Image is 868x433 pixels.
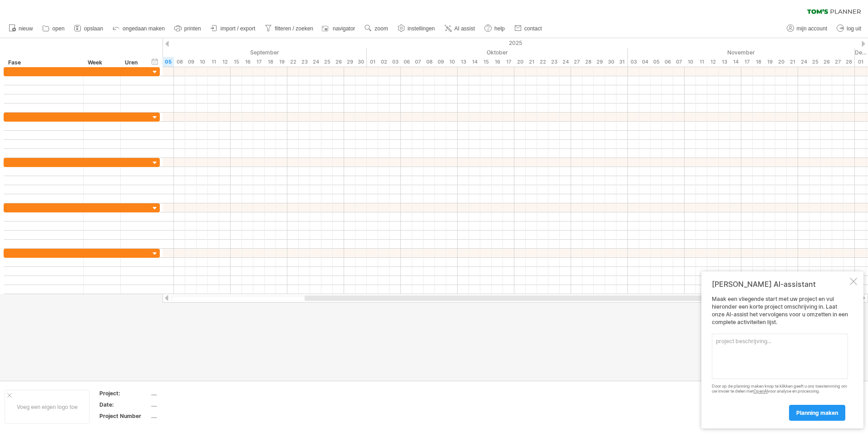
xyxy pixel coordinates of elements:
a: planning maken [789,405,845,421]
div: donderdag, 27 November 2025 [832,57,843,67]
a: nieuw [6,23,35,34]
div: vrijdag, 10 Oktober 2025 [446,57,458,67]
div: donderdag, 16 Oktober 2025 [492,57,503,67]
div: dinsdag, 18 November 2025 [753,57,764,67]
span: import / export [221,25,256,32]
a: AI assist [442,23,478,34]
div: woensdag, 17 September 2025 [253,57,265,67]
div: dinsdag, 30 September 2025 [355,57,367,67]
div: dinsdag, 16 September 2025 [242,57,253,67]
span: opslaan [84,25,103,32]
div: Project Number [99,412,149,420]
span: zoom [375,25,388,32]
div: vrijdag, 26 September 2025 [333,57,344,67]
div: vrijdag, 24 Oktober 2025 [560,57,571,67]
a: instellingen [395,23,438,34]
div: woensdag, 24 September 2025 [310,57,321,67]
div: woensdag, 1 Oktober 2025 [367,57,378,67]
div: Oktober 2025 [367,48,628,57]
div: Fase [8,58,78,67]
div: donderdag, 9 Oktober 2025 [435,57,446,67]
div: vrijdag, 12 September 2025 [219,57,231,67]
div: dinsdag, 7 Oktober 2025 [412,57,424,67]
div: dinsdag, 4 November 2025 [639,57,651,67]
div: woensdag, 15 Oktober 2025 [480,57,492,67]
span: AI assist [454,25,475,32]
a: OpenAI [754,389,768,394]
div: September 2025 [117,48,367,57]
div: dinsdag, 23 September 2025 [299,57,310,67]
div: maandag, 22 September 2025 [287,57,299,67]
div: dinsdag, 9 September 2025 [185,57,197,67]
a: filteren / zoeken [262,23,316,34]
span: nieuw [19,25,33,32]
div: maandag, 1 December 2025 [855,57,866,67]
div: vrijdag, 17 Oktober 2025 [503,57,514,67]
div: maandag, 13 Oktober 2025 [458,57,469,67]
a: help [482,23,508,34]
div: dinsdag, 11 November 2025 [696,57,707,67]
a: log uit [834,23,864,34]
div: dinsdag, 14 Oktober 2025 [469,57,480,67]
span: planning maken [796,409,838,416]
div: Uren [125,58,145,67]
div: dinsdag, 21 Oktober 2025 [526,57,537,67]
div: November 2025 [628,48,855,57]
div: woensdag, 26 November 2025 [821,57,832,67]
div: maandag, 8 September 2025 [174,57,185,67]
a: import / export [208,23,258,34]
span: printen [184,25,201,32]
a: mijn account [784,23,830,34]
div: donderdag, 6 November 2025 [662,57,673,67]
div: dinsdag, 28 Oktober 2025 [582,57,594,67]
a: navigator [321,23,358,34]
div: vrijdag, 14 November 2025 [730,57,741,67]
span: contact [524,25,542,32]
div: maandag, 29 September 2025 [344,57,355,67]
div: donderdag, 25 September 2025 [321,57,333,67]
span: filteren / zoeken [275,25,313,32]
div: Door op de planning maken knop te klikken geeft u ons toestemming om uw invoer te delen met voor ... [712,384,848,394]
a: ongedaan maken [110,23,168,34]
a: printen [172,23,204,34]
div: maandag, 20 Oktober 2025 [514,57,526,67]
div: vrijdag, 7 November 2025 [673,57,685,67]
div: donderdag, 20 November 2025 [775,57,787,67]
div: Project: [99,389,149,397]
div: maandag, 24 November 2025 [798,57,809,67]
div: maandag, 3 November 2025 [628,57,639,67]
span: log uit [847,25,861,32]
div: Maak een vliegende start met uw project en vul hieronder een korte project omschrijving in. Laat ... [712,295,848,420]
div: vrijdag, 3 Oktober 2025 [390,57,401,67]
div: woensdag, 29 Oktober 2025 [594,57,605,67]
div: vrijdag, 5 September 2025 [163,57,174,67]
div: woensdag, 12 November 2025 [707,57,719,67]
div: vrijdag, 19 September 2025 [276,57,287,67]
span: navigator [333,25,355,32]
a: opslaan [72,23,106,34]
div: maandag, 17 November 2025 [741,57,753,67]
div: woensdag, 19 November 2025 [764,57,775,67]
div: maandag, 15 September 2025 [231,57,242,67]
div: donderdag, 23 Oktober 2025 [548,57,560,67]
div: Week [88,58,115,67]
div: donderdag, 2 Oktober 2025 [378,57,390,67]
div: donderdag, 18 September 2025 [265,57,276,67]
div: maandag, 27 Oktober 2025 [571,57,582,67]
div: vrijdag, 31 Oktober 2025 [616,57,628,67]
div: [PERSON_NAME] AI-assistant [712,280,848,289]
div: donderdag, 11 September 2025 [208,57,219,67]
div: woensdag, 10 September 2025 [197,57,208,67]
span: instellingen [408,25,435,32]
a: contact [512,23,545,34]
div: dinsdag, 25 November 2025 [809,57,821,67]
div: vrijdag, 21 November 2025 [787,57,798,67]
div: Voeg een eigen logo toe [5,390,89,424]
span: mijn account [797,25,827,32]
div: vrijdag, 28 November 2025 [843,57,855,67]
span: ongedaan maken [123,25,165,32]
span: open [52,25,64,32]
span: help [494,25,505,32]
a: open [40,23,67,34]
div: woensdag, 8 Oktober 2025 [424,57,435,67]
